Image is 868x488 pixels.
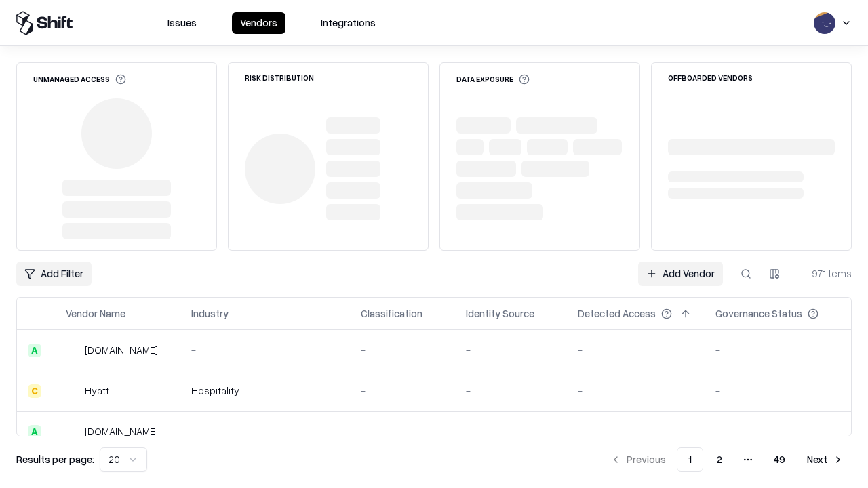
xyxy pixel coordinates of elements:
div: - [361,384,444,398]
div: - [466,384,556,398]
div: C [28,384,41,398]
div: - [578,424,694,439]
button: Next [799,447,852,472]
div: - [466,424,556,439]
div: Vendor Name [66,306,125,321]
div: Identity Source [466,306,534,321]
div: - [578,384,694,398]
div: - [578,343,694,357]
div: - [715,384,840,398]
div: A [28,425,41,439]
button: Integrations [313,12,384,34]
div: Data Exposure [456,74,530,85]
div: - [466,343,556,357]
div: - [715,424,840,439]
img: primesec.co.il [66,425,79,439]
div: Hospitality [191,384,339,398]
button: 2 [706,447,733,472]
button: Vendors [232,12,285,34]
p: Results per page: [16,452,94,466]
div: 971 items [797,266,852,281]
button: 1 [677,447,703,472]
nav: pagination [602,447,852,472]
div: Governance Status [715,306,802,321]
button: Add Filter [16,262,92,286]
img: intrado.com [66,344,79,357]
div: - [715,343,840,357]
div: Risk Distribution [245,74,314,81]
button: Issues [159,12,205,34]
div: - [361,424,444,439]
div: Offboarded Vendors [668,74,753,81]
div: Hyatt [85,384,109,398]
button: 49 [763,447,796,472]
div: Industry [191,306,229,321]
div: Detected Access [578,306,656,321]
div: [DOMAIN_NAME] [85,343,158,357]
div: - [191,343,339,357]
div: Classification [361,306,422,321]
div: - [191,424,339,439]
div: Unmanaged Access [33,74,126,85]
a: Add Vendor [638,262,723,286]
div: [DOMAIN_NAME] [85,424,158,439]
img: Hyatt [66,384,79,398]
div: A [28,344,41,357]
div: - [361,343,444,357]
